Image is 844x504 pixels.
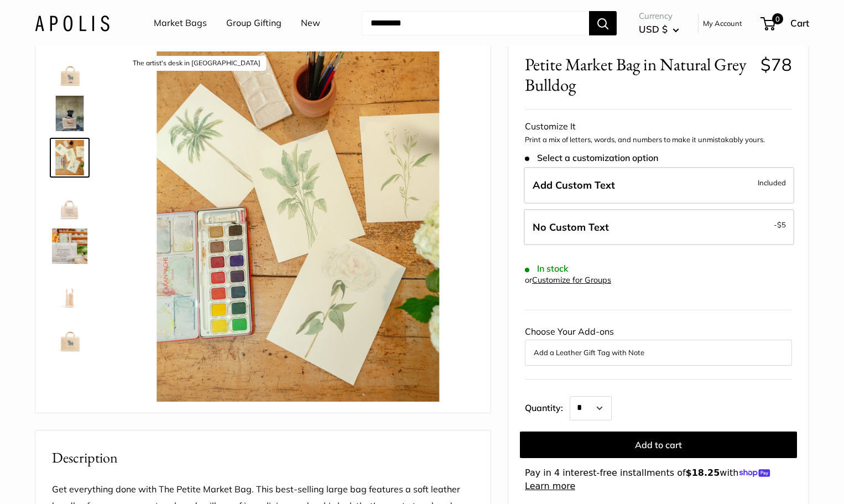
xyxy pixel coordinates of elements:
a: Petite Market Bag in Natural Grey Bulldog [50,315,90,355]
span: Select a customization option [525,153,658,163]
img: description_Side view of the Petite Market Bag [52,273,87,308]
button: Add to cart [520,432,797,458]
a: description_Elevated any trip to the market [50,226,90,266]
a: Market Bags [154,15,207,32]
img: description_The artist's desk in Ventura CA [123,51,473,402]
span: No Custom Text [533,221,609,233]
span: Cart [790,17,809,29]
div: Customize It [525,118,792,135]
a: description_Side view of the Petite Market Bag [50,271,90,310]
button: Search [589,11,617,35]
img: Petite Market Bag in Natural Grey Bulldog [52,51,87,87]
span: - [774,218,786,231]
span: Included [758,176,786,189]
img: Apolis [35,15,110,31]
span: Add Custom Text [533,179,615,191]
img: description_Elevated any trip to the market [52,228,87,264]
a: Petite Market Bag in Natural Grey Bulldog [50,93,90,133]
div: The artist's desk in [GEOGRAPHIC_DATA] [127,56,266,71]
a: description_Seal of authenticity printed on the backside of every bag. [50,182,90,222]
a: 0 Cart [762,14,809,32]
span: Petite Market Bag in Natural Grey Bulldog [525,54,752,95]
img: Petite Market Bag in Natural Grey Bulldog [52,317,87,352]
label: Add Custom Text [524,167,794,204]
span: In stock [525,263,569,274]
span: Currency [639,8,679,24]
a: Group Gifting [226,15,282,32]
input: Search... [362,11,589,35]
span: 0 [772,13,783,24]
label: Leave Blank [524,209,794,246]
p: Print a mix of letters, words, and numbers to make it unmistakably yours. [525,134,792,146]
a: Customize for Groups [532,275,611,285]
div: or [525,273,611,288]
div: Choose Your Add-ons [525,324,792,366]
a: New [301,15,320,32]
label: Quantity: [525,393,570,420]
span: USD $ [639,23,668,35]
span: $78 [760,54,792,75]
button: USD $ [639,20,679,38]
img: Petite Market Bag in Natural Grey Bulldog [52,96,87,131]
span: $5 [777,220,786,229]
a: description_The artist's desk in Ventura CA [50,138,90,178]
a: Petite Market Bag in Natural Grey Bulldog [50,49,90,89]
img: description_Seal of authenticity printed on the backside of every bag. [52,184,87,220]
button: Add a Leather Gift Tag with Note [534,346,783,359]
img: description_The artist's desk in Ventura CA [52,140,87,175]
a: My Account [703,17,742,30]
h2: Description [52,447,474,469]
